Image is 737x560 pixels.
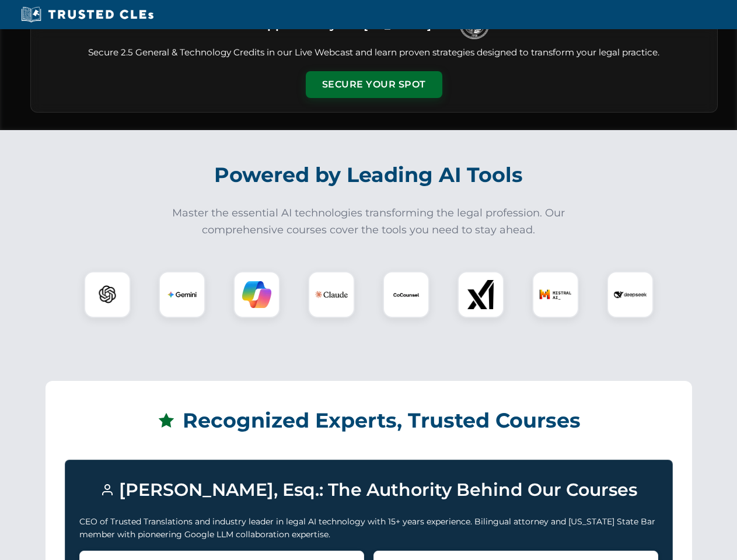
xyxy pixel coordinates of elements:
[159,271,205,318] div: Gemini
[79,474,658,506] h3: [PERSON_NAME], Esq.: The Authority Behind Our Courses
[392,280,421,309] img: CoCounsel Logo
[233,271,280,318] div: Copilot
[18,6,157,23] img: Trusted CLEs
[45,46,703,60] p: Secure 2.5 General & Technology Credits in our Live Webcast and learn proven strategies designed ...
[79,515,658,541] p: CEO of Trusted Translations and industry leader in legal AI technology with 15+ years experience....
[90,278,124,311] img: ChatGPT Logo
[539,278,572,311] img: Mistral AI Logo
[65,400,673,441] h2: Recognized Experts, Trusted Courses
[383,271,429,318] div: CoCounsel
[84,271,131,318] div: ChatGPT
[315,278,348,311] img: Claude Logo
[306,71,442,98] button: Secure Your Spot
[532,271,579,318] div: Mistral AI
[242,280,271,309] img: Copilot Logo
[614,278,647,311] img: DeepSeek Logo
[46,155,692,195] h2: Powered by Leading AI Tools
[466,280,495,309] img: xAI Logo
[167,280,197,309] img: Gemini Logo
[457,271,504,318] div: xAI
[607,271,654,318] div: DeepSeek
[308,271,355,318] div: Claude
[165,205,573,239] p: Master the essential AI technologies transforming the legal profession. Our comprehensive courses...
